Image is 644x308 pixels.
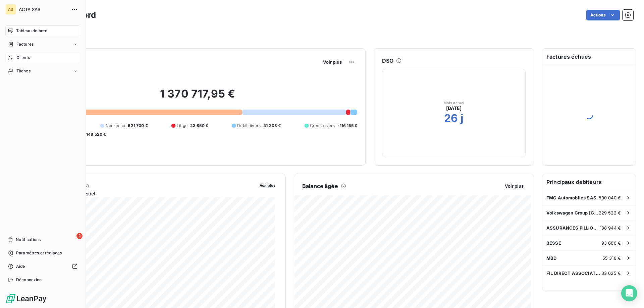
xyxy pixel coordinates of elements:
h2: j [461,112,464,125]
span: Voir plus [260,183,275,188]
span: Tableau de bord [16,28,47,34]
span: Déconnexion [16,277,42,283]
span: Mois actuel [443,101,465,105]
span: 41 203 € [263,123,281,129]
span: 55 318 € [602,255,621,261]
span: FMC Automobiles SAS [546,195,596,200]
span: ACTA SAS [19,7,67,12]
span: 23 850 € [190,123,208,129]
span: Chiffre d'affaires mensuel [38,190,255,197]
span: ASSURANCES PILLIOT - Contrat Easy Fleet [546,225,600,231]
button: Actions [586,10,620,20]
span: [DATE] [446,105,462,112]
span: -116 155 € [337,123,357,129]
a: Aide [5,261,80,272]
span: 229 522 € [599,210,621,215]
h6: Factures échues [542,49,636,65]
span: 93 688 € [601,240,621,246]
img: Logo LeanPay [5,293,47,304]
span: 2 [76,233,83,239]
span: Tâches [16,68,31,74]
div: AS [5,4,16,15]
span: FIL DIRECT ASSOCIATION [546,270,601,276]
h6: DSO [382,57,393,65]
span: BESSÉ [546,240,561,246]
span: Crédit divers [310,123,335,129]
span: Non-échu [106,123,125,129]
h6: Balance âgée [302,182,338,190]
span: Litige [177,123,187,129]
span: Voir plus [323,59,342,65]
span: 138 944 € [600,225,621,231]
span: Notifications [16,237,41,243]
span: Aide [16,263,25,269]
button: Voir plus [258,182,277,188]
span: Clients [16,55,30,61]
span: Débit divers [237,123,261,129]
h2: 26 [444,112,458,125]
span: -148 520 € [84,131,106,137]
span: 621 700 € [128,123,148,129]
span: Factures [16,41,34,47]
span: Voir plus [505,183,524,189]
button: Voir plus [321,59,344,65]
span: Paramètres et réglages [16,250,62,256]
h2: 1 370 717,95 € [38,87,357,107]
button: Voir plus [503,183,526,189]
span: MBD [546,255,556,261]
span: Volkswagen Group [GEOGRAPHIC_DATA] [546,210,599,215]
div: Open Intercom Messenger [621,285,637,301]
span: 500 040 € [599,195,621,200]
span: 33 625 € [601,270,621,276]
h6: Principaux débiteurs [542,174,636,190]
